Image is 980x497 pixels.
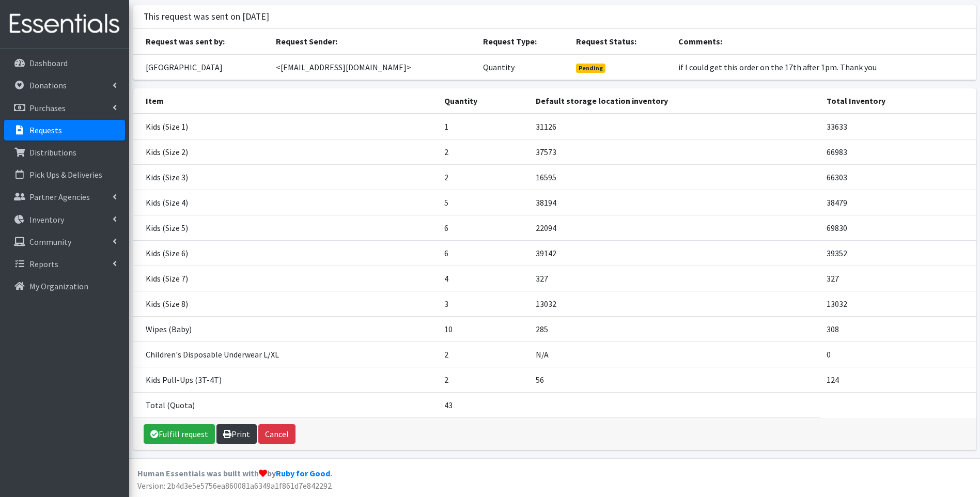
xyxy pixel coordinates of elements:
td: 31126 [530,114,820,139]
td: 4 [438,266,530,291]
td: 124 [820,367,976,392]
td: 1 [438,114,530,139]
td: 6 [438,215,530,240]
span: Version: 2b4d3e5e5756ea860081a6349a1f861d7e842292 [137,480,332,491]
td: 2 [438,164,530,190]
a: Dashboard [4,53,125,73]
td: 13032 [820,291,976,316]
p: Distributions [29,147,76,158]
td: N/A [530,341,820,367]
td: <[EMAIL_ADDRESS][DOMAIN_NAME]> [270,54,477,80]
td: 39352 [820,240,976,266]
td: Children's Disposable Underwear L/XL [133,341,439,367]
td: if I could get this order on the 17th after 1pm. Thank you [672,54,976,80]
td: Total (Quota) [133,392,439,417]
td: 22094 [530,215,820,240]
td: 16595 [530,164,820,190]
td: 38479 [820,190,976,215]
td: 66303 [820,164,976,190]
a: Donations [4,75,125,96]
th: Request Sender: [270,29,477,54]
td: 0 [820,341,976,367]
p: Reports [29,259,58,269]
td: Quantity [477,54,569,80]
td: Kids (Size 7) [133,266,439,291]
a: Community [4,231,125,252]
button: Cancel [258,424,295,444]
td: 37573 [530,139,820,164]
p: Requests [29,125,62,135]
th: Default storage location inventory [530,88,820,114]
th: Comments: [672,29,976,54]
a: Ruby for Good [276,468,330,478]
a: Requests [4,120,125,141]
td: [GEOGRAPHIC_DATA] [133,54,270,80]
th: Request Status: [570,29,672,54]
td: Kids (Size 8) [133,291,439,316]
p: Dashboard [29,58,68,68]
td: 38194 [530,190,820,215]
a: Purchases [4,98,125,118]
p: Community [29,237,71,247]
td: Kids (Size 2) [133,139,439,164]
a: Pick Ups & Deliveries [4,164,125,185]
td: 13032 [530,291,820,316]
td: Kids (Size 6) [133,240,439,266]
td: Kids (Size 5) [133,215,439,240]
td: Kids (Size 1) [133,114,439,139]
td: 5 [438,190,530,215]
a: Fulfill request [144,424,215,444]
th: Request was sent by: [133,29,270,54]
th: Item [133,88,439,114]
td: 3 [438,291,530,316]
td: Kids (Size 4) [133,190,439,215]
td: 2 [438,367,530,392]
td: 308 [820,316,976,341]
a: Inventory [4,209,125,230]
p: Donations [29,80,67,90]
strong: Human Essentials was built with by . [137,468,332,478]
th: Total Inventory [820,88,976,114]
a: Reports [4,254,125,274]
td: 69830 [820,215,976,240]
a: My Organization [4,276,125,297]
td: Kids (Size 3) [133,164,439,190]
p: Inventory [29,214,64,225]
td: 10 [438,316,530,341]
p: Purchases [29,103,66,113]
a: Print [216,424,257,444]
td: 327 [530,266,820,291]
td: 66983 [820,139,976,164]
td: Kids Pull-Ups (3T-4T) [133,367,439,392]
td: 285 [530,316,820,341]
td: 39142 [530,240,820,266]
td: 2 [438,341,530,367]
th: Request Type: [477,29,569,54]
td: 43 [438,392,530,417]
p: Pick Ups & Deliveries [29,169,102,180]
p: Partner Agencies [29,192,90,202]
td: 33633 [820,114,976,139]
td: 2 [438,139,530,164]
a: Distributions [4,142,125,163]
h3: This request was sent on [DATE] [144,11,269,22]
th: Quantity [438,88,530,114]
td: Wipes (Baby) [133,316,439,341]
span: Pending [576,64,605,73]
td: 56 [530,367,820,392]
td: 327 [820,266,976,291]
img: HumanEssentials [4,7,125,41]
p: My Organization [29,281,88,291]
td: 6 [438,240,530,266]
a: Partner Agencies [4,187,125,207]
